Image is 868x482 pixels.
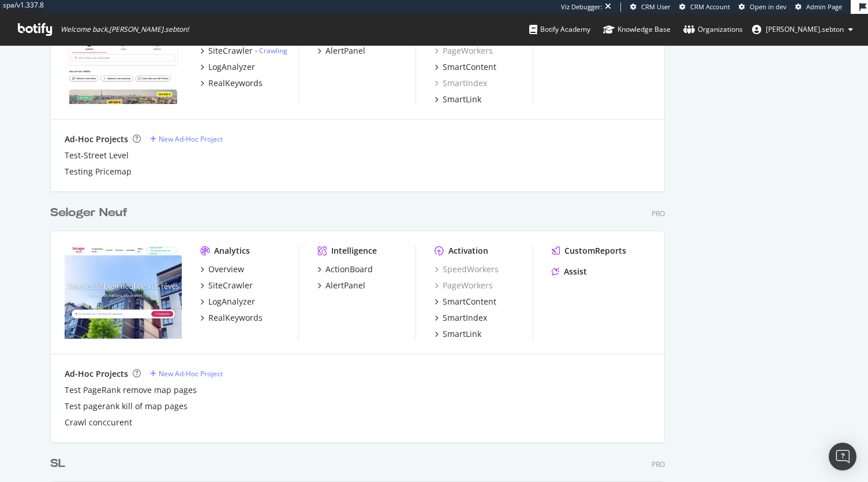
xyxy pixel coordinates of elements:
[564,245,626,257] div: CustomReports
[679,2,730,12] a: CRM Account
[159,369,223,379] div: New Ad-Hoc Project
[435,94,481,105] a: SmartLink
[65,10,182,104] img: seloger.com/prix-de-l-immo/
[331,245,377,257] div: Intelligence
[435,61,496,73] a: SmartContent
[435,312,487,324] a: SmartIndex
[200,296,255,307] a: LogAnalyzer
[766,24,844,34] span: anne.sebton
[317,45,365,57] a: AlertPanel
[435,328,481,340] a: SmartLink
[325,45,365,57] div: AlertPanel
[208,264,244,275] div: Overview
[795,2,842,12] a: Admin Page
[564,266,587,277] div: Assist
[50,205,128,221] div: Seloger Neuf
[448,245,488,257] div: Activation
[529,14,590,45] a: Botify Academy
[208,296,255,307] div: LogAnalyzer
[435,296,496,307] a: SmartContent
[443,94,481,105] div: SmartLink
[317,264,373,275] a: ActionBoard
[150,134,223,144] a: New Ad-Hoc Project
[200,45,287,57] a: SiteCrawler- Crawling
[65,401,188,412] a: Test pagerank kill of map pages
[317,280,365,291] a: AlertPanel
[208,45,253,57] div: SiteCrawler
[214,245,250,257] div: Analytics
[743,20,862,39] button: [PERSON_NAME].sebton
[652,209,665,218] div: Pro
[603,14,671,45] a: Knowledge Base
[683,14,743,45] a: Organizations
[208,312,263,324] div: RealKeywords
[61,25,189,34] span: Welcome back, [PERSON_NAME].sebton !
[65,245,182,339] img: selogerneuf.com
[829,443,856,470] div: Open Intercom Messenger
[50,455,65,472] div: SL
[652,459,665,469] div: Pro
[200,61,255,73] a: LogAnalyzer
[739,2,787,12] a: Open in dev
[208,61,255,73] div: LogAnalyzer
[150,369,223,379] a: New Ad-Hoc Project
[255,46,287,55] div: -
[750,2,787,11] span: Open in dev
[435,264,499,275] a: SpeedWorkers
[325,264,373,275] div: ActionBoard
[552,266,587,277] a: Assist
[443,61,496,73] div: SmartContent
[50,455,70,472] a: SL
[806,2,842,11] span: Admin Page
[683,24,743,35] div: Organizations
[65,368,128,380] div: Ad-Hoc Projects
[259,46,287,55] a: Crawling
[435,280,493,291] a: PageWorkers
[435,77,487,89] a: SmartIndex
[65,134,128,145] div: Ad-Hoc Projects
[50,205,132,221] a: Seloger Neuf
[529,24,590,35] div: Botify Academy
[443,328,481,340] div: SmartLink
[65,150,129,161] a: Test-Street Level
[443,296,496,307] div: SmartContent
[200,280,253,291] a: SiteCrawler
[65,384,197,396] a: Test PageRank remove map pages
[690,2,730,11] span: CRM Account
[630,2,671,12] a: CRM User
[435,45,493,57] a: PageWorkers
[641,2,671,11] span: CRM User
[200,77,263,89] a: RealKeywords
[208,77,263,89] div: RealKeywords
[603,24,671,35] div: Knowledge Base
[200,312,263,324] a: RealKeywords
[208,280,253,291] div: SiteCrawler
[65,417,132,428] a: Crawl conccurent
[552,245,626,257] a: CustomReports
[561,2,603,12] div: Viz Debugger:
[159,134,223,144] div: New Ad-Hoc Project
[65,166,132,177] a: Testing Pricemap
[443,312,487,324] div: SmartIndex
[200,264,244,275] a: Overview
[325,280,365,291] div: AlertPanel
